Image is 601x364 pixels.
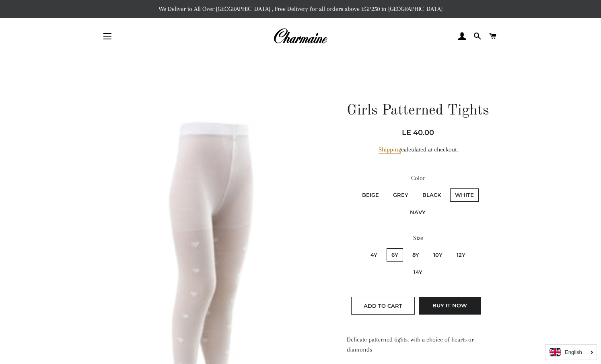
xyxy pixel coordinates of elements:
[366,248,382,262] label: 4y
[357,188,384,202] label: Beige
[347,335,490,355] div: Delicate patterned tights, with a choice of hearts or diamonds
[379,146,401,153] a: Shipping
[428,248,447,262] label: 10y
[409,266,427,279] label: 14y
[550,348,593,356] a: English
[347,101,490,121] h1: Girls Patterned Tights
[452,248,470,262] label: 12y
[418,188,446,202] label: Black
[364,303,402,309] span: Add to Cart
[347,145,490,155] div: calculated at checkout.
[405,206,430,219] label: Navy
[402,128,434,137] span: LE 40.00
[387,248,403,262] label: 6y
[419,297,481,315] button: Buy it now
[565,350,582,355] i: English
[273,27,327,45] img: Charmaine Egypt
[408,248,424,262] label: 8y
[450,188,479,202] label: White
[351,297,415,315] button: Add to Cart
[388,188,413,202] label: Grey
[347,173,490,183] label: Color
[347,233,490,243] label: Size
